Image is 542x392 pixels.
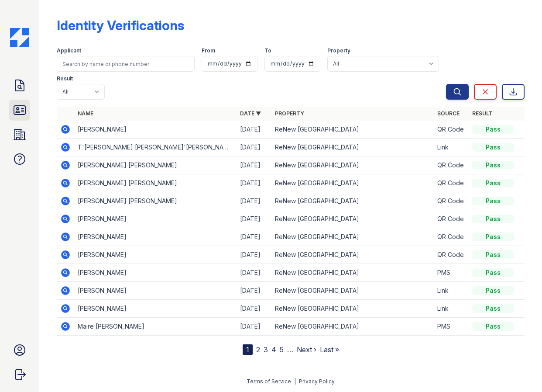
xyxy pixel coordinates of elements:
[247,378,291,385] a: Terms of Service
[237,228,271,246] td: [DATE]
[472,322,514,331] div: Pass
[434,210,469,228] td: QR Code
[299,378,335,385] a: Privacy Policy
[472,125,514,134] div: Pass
[275,110,304,117] a: Property
[237,246,271,264] td: [DATE]
[320,345,339,354] a: Last »
[271,228,434,246] td: ReNew [GEOGRAPHIC_DATA]
[237,156,271,174] td: [DATE]
[57,75,73,82] label: Result
[74,210,237,228] td: [PERSON_NAME]
[472,143,514,152] div: Pass
[74,174,237,192] td: [PERSON_NAME] [PERSON_NAME]
[472,304,514,313] div: Pass
[237,210,271,228] td: [DATE]
[472,179,514,187] div: Pass
[74,192,237,210] td: [PERSON_NAME] [PERSON_NAME]
[237,300,271,318] td: [DATE]
[74,264,237,282] td: [PERSON_NAME]
[434,156,469,174] td: QR Code
[434,228,469,246] td: QR Code
[472,250,514,259] div: Pass
[74,156,237,174] td: [PERSON_NAME] [PERSON_NAME]
[271,282,434,300] td: ReNew [GEOGRAPHIC_DATA]
[237,282,271,300] td: [DATE]
[434,121,469,139] td: QR Code
[294,378,296,385] div: |
[472,268,514,277] div: Pass
[256,345,260,354] a: 2
[237,192,271,210] td: [DATE]
[78,110,93,117] a: Name
[271,264,434,282] td: ReNew [GEOGRAPHIC_DATA]
[271,300,434,318] td: ReNew [GEOGRAPHIC_DATA]
[437,110,460,117] a: Source
[472,286,514,295] div: Pass
[271,345,276,354] a: 4
[264,345,268,354] a: 3
[434,246,469,264] td: QR Code
[280,345,284,354] a: 5
[297,345,316,354] a: Next ›
[57,17,184,33] div: Identity Verifications
[271,121,434,139] td: ReNew [GEOGRAPHIC_DATA]
[434,139,469,156] td: Link
[472,161,514,170] div: Pass
[243,344,253,355] div: 1
[271,246,434,264] td: ReNew [GEOGRAPHIC_DATA]
[57,56,195,72] input: Search by name or phone number
[434,282,469,300] td: Link
[472,232,514,241] div: Pass
[434,264,469,282] td: PMS
[57,47,81,54] label: Applicant
[472,110,493,117] a: Result
[271,318,434,336] td: ReNew [GEOGRAPHIC_DATA]
[202,47,215,54] label: From
[264,47,271,54] label: To
[434,318,469,336] td: PMS
[472,197,514,205] div: Pass
[271,156,434,174] td: ReNew [GEOGRAPHIC_DATA]
[327,47,350,54] label: Property
[472,215,514,223] div: Pass
[271,192,434,210] td: ReNew [GEOGRAPHIC_DATA]
[237,264,271,282] td: [DATE]
[74,246,237,264] td: [PERSON_NAME]
[74,300,237,318] td: [PERSON_NAME]
[74,318,237,336] td: Maire [PERSON_NAME]
[237,174,271,192] td: [DATE]
[434,300,469,318] td: Link
[74,139,237,156] td: T'[PERSON_NAME] [PERSON_NAME]'[PERSON_NAME]
[271,174,434,192] td: ReNew [GEOGRAPHIC_DATA]
[237,318,271,336] td: [DATE]
[74,228,237,246] td: [PERSON_NAME]
[74,121,237,139] td: [PERSON_NAME]
[240,110,261,117] a: Date ▼
[271,139,434,156] td: ReNew [GEOGRAPHIC_DATA]
[287,344,293,355] span: …
[237,139,271,156] td: [DATE]
[271,210,434,228] td: ReNew [GEOGRAPHIC_DATA]
[237,121,271,139] td: [DATE]
[74,282,237,300] td: [PERSON_NAME]
[434,174,469,192] td: QR Code
[434,192,469,210] td: QR Code
[10,28,29,47] img: CE_Icon_Blue-c292c112584629df590d857e76928e9f676e5b41ef8f769ba2f05ee15b207248.png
